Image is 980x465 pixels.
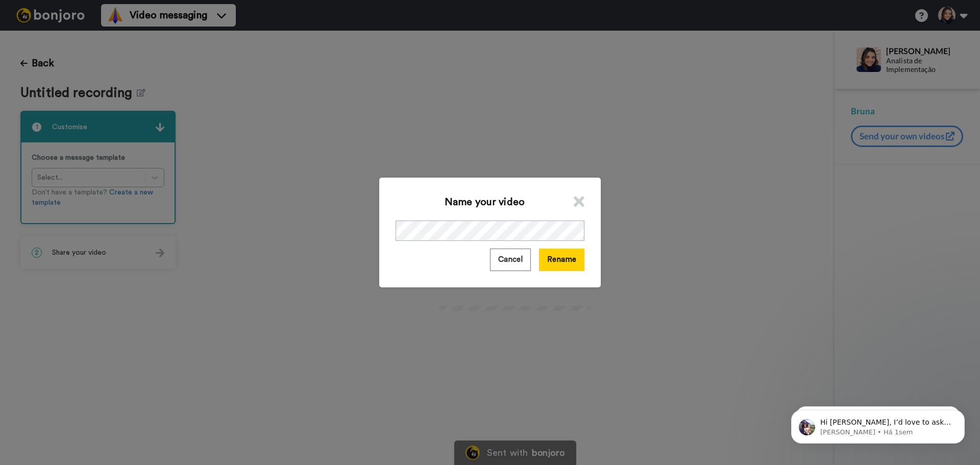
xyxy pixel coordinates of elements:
h1: Name your video [445,195,525,209]
button: Rename [539,249,584,271]
button: Cancel [490,249,531,271]
span: Hi [PERSON_NAME], I’d love to ask you a quick question: If [PERSON_NAME] could introduce a new fe... [44,30,175,88]
p: Message from Amy, sent Há 1sem [44,39,176,48]
iframe: Intercom notifications mensagem [776,388,980,460]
